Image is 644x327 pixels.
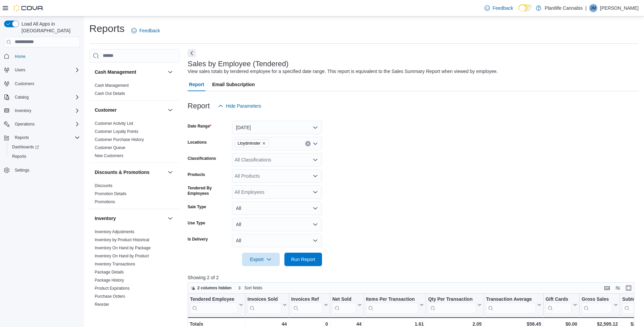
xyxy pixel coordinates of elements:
[589,4,597,12] div: Janet Minty
[89,182,180,209] div: Discounts & Promotions
[188,68,498,75] div: View sales totals by tendered employee for a specified date range. This report is equivalent to t...
[95,229,134,234] span: Inventory Adjustments
[238,140,261,147] span: Lloydminster
[95,246,151,250] a: Inventory On Hand by Package
[15,135,29,140] span: Reports
[95,199,115,205] span: Promotions
[95,121,133,126] a: Customer Activity List
[95,145,125,150] span: Customer Queue
[1,65,83,75] button: Users
[15,168,29,173] span: Settings
[582,296,612,313] div: Gross Sales
[95,137,144,142] span: Customer Purchase History
[89,81,180,100] div: Cash Management
[19,21,80,34] span: Load All Apps in [GEOGRAPHIC_DATA]
[247,296,281,302] div: Invoices Sold
[9,143,42,151] a: Dashboards
[188,60,289,68] h3: Sales by Employee (Tendered)
[95,121,133,126] span: Customer Activity List
[12,120,37,128] button: Operations
[1,165,83,175] button: Settings
[95,169,149,176] h3: Discounts & Promotions
[95,91,125,96] a: Cash Out Details
[166,214,174,222] button: Inventory
[232,121,322,134] button: [DATE]
[291,296,322,313] div: Invoices Ref
[12,66,80,74] span: Users
[12,79,80,88] span: Customers
[545,296,577,313] button: Gift Cards
[13,5,44,11] img: Cova
[518,4,533,11] input: Dark Mode
[12,66,28,74] button: Users
[95,183,112,188] a: Discounts
[95,153,123,158] span: New Customers
[291,296,328,313] button: Invoices Ref
[15,108,31,113] span: Inventory
[486,296,541,313] button: Transaction Average
[95,270,124,275] a: Package Details
[95,153,123,158] a: New Customers
[95,129,138,134] span: Customer Loyalty Points
[166,106,174,114] button: Customer
[366,296,418,313] div: Items Per Transaction
[12,107,34,115] button: Inventory
[15,67,25,73] span: Users
[486,296,536,302] div: Transaction Average
[188,220,205,226] label: Use Type
[12,144,39,150] span: Dashboards
[188,123,212,129] label: Date Range
[332,296,356,302] div: Net Sold
[12,52,28,61] a: Home
[1,51,83,61] button: Home
[582,296,612,302] div: Gross Sales
[291,296,322,302] div: Invoices Ref
[12,154,26,159] span: Reports
[235,284,265,292] button: Sort fields
[12,166,80,174] span: Settings
[1,106,83,115] button: Inventory
[242,253,280,266] button: Export
[232,202,322,215] button: All
[7,152,83,161] button: Reports
[95,278,124,283] span: Package History
[215,99,264,113] button: Hide Parameters
[95,83,129,88] span: Cash Management
[12,52,80,61] span: Home
[95,69,136,75] h3: Cash Management
[7,142,83,152] a: Dashboards
[89,22,125,35] h1: Reports
[95,91,125,96] span: Cash Out Details
[166,168,174,176] button: Discounts & Promotions
[332,296,361,313] button: Net Sold
[232,234,322,247] button: All
[313,189,318,195] button: Open list of options
[247,296,281,313] div: Invoices Sold
[15,121,35,127] span: Operations
[188,204,206,210] label: Sale Type
[486,296,536,313] div: Transaction Average
[95,286,130,291] a: Product Expirations
[232,218,322,231] button: All
[95,191,127,196] span: Promotion Details
[188,156,216,161] label: Classifications
[95,215,165,222] button: Inventory
[313,173,318,179] button: Open list of options
[139,27,160,34] span: Feedback
[95,137,144,142] a: Customer Purchase History
[12,134,80,142] span: Reports
[95,294,125,299] a: Purchase Orders
[12,93,80,101] span: Catalog
[89,228,180,319] div: Inventory
[188,172,205,177] label: Products
[166,68,174,76] button: Cash Management
[305,141,311,146] button: Clear input
[12,107,80,115] span: Inventory
[518,11,519,12] span: Dark Mode
[235,140,269,147] span: Lloydminster
[95,278,124,283] a: Package History
[15,81,34,86] span: Customers
[244,285,262,291] span: Sort fields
